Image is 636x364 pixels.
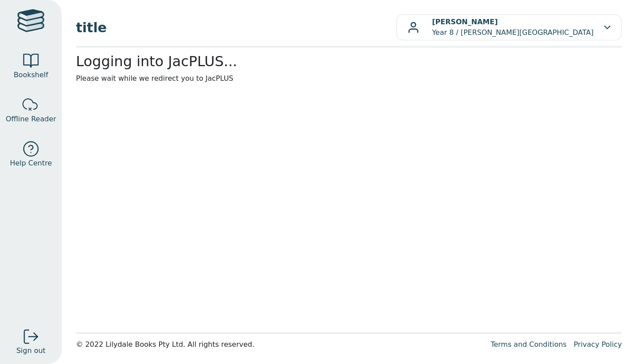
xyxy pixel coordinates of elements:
span: Help Centre [10,158,52,169]
a: Privacy Policy [574,340,622,349]
span: Offline Reader [6,114,56,124]
span: Bookshelf [14,70,48,80]
span: title [76,18,396,38]
b: [PERSON_NAME] [432,18,498,26]
p: Year 8 / [PERSON_NAME][GEOGRAPHIC_DATA] [432,17,594,38]
span: Sign out [16,345,45,356]
button: [PERSON_NAME]Year 8 / [PERSON_NAME][GEOGRAPHIC_DATA] [396,14,622,41]
p: Please wait while we redirect you to JacPLUS [76,73,622,84]
div: © 2022 Lilydale Books Pty Ltd. All rights reserved. [76,339,484,350]
a: Terms and Conditions [491,340,567,349]
h2: Logging into JacPLUS... [76,53,622,70]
